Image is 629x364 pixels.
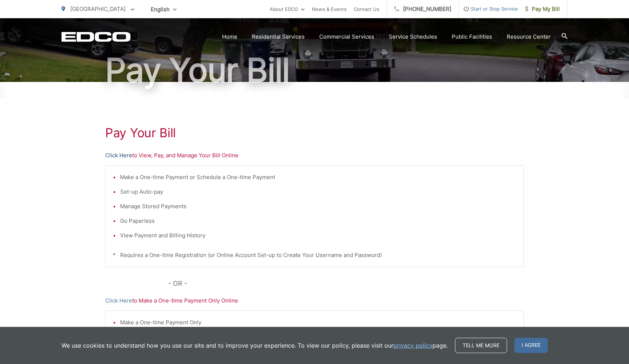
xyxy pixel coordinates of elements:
[455,338,507,353] a: Tell me more
[105,126,524,140] h1: Pay Your Bill
[145,3,182,16] span: English
[452,32,492,41] a: Public Facilities
[168,278,524,289] p: - OR -
[120,217,516,225] li: Go Paperless
[252,32,305,41] a: Residential Services
[507,32,551,41] a: Resource Center
[270,5,305,13] a: About EDCO
[62,341,448,350] p: We use cookies to understand how you use our site and to improve your experience. To view our pol...
[62,52,567,88] h1: Pay Your Bill
[120,173,516,182] li: Make a One-time Payment or Schedule a One-time Payment
[62,32,131,42] a: EDCD logo. Return to the homepage.
[105,151,524,160] p: to View, Pay, and Manage Your Bill Online
[525,5,560,13] span: Pay My Bill
[70,5,126,12] span: [GEOGRAPHIC_DATA]
[393,341,432,350] a: privacy policy
[105,151,132,160] a: Click Here
[354,5,379,13] a: Contact Us
[113,251,516,260] p: * Requires a One-time Registration (or Online Account Set-up to Create Your Username and Password)
[105,296,524,305] p: to Make a One-time Payment Only Online
[105,296,132,305] a: Click Here
[389,32,437,41] a: Service Schedules
[312,5,347,13] a: News & Events
[120,318,516,327] li: Make a One-time Payment Only
[120,231,516,240] li: View Payment and Billing History
[120,202,516,211] li: Manage Stored Payments
[222,32,237,41] a: Home
[319,32,374,41] a: Commercial Services
[120,187,516,196] li: Set-up Auto-pay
